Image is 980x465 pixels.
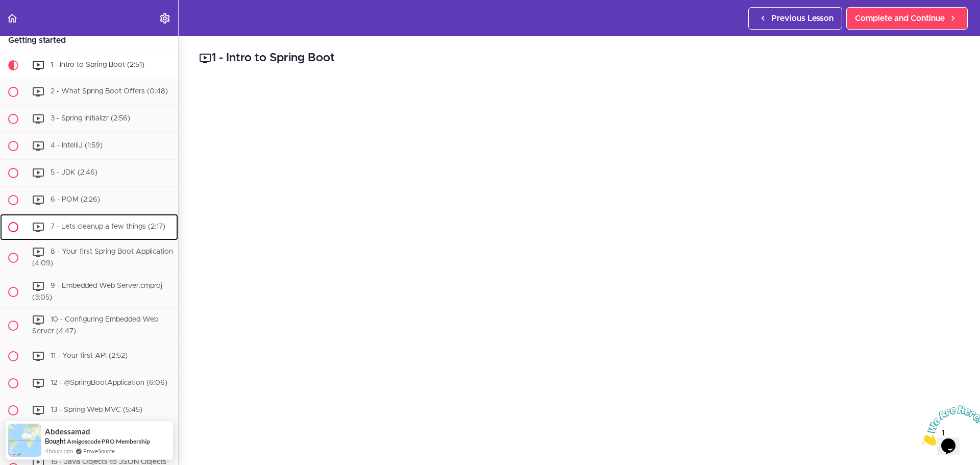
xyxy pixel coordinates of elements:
span: 11 - Your first API (2:52) [51,352,128,359]
span: 8 - Your first Spring Boot Application (4:09) [32,248,173,267]
span: Bought [45,437,66,445]
iframe: chat widget [917,401,980,450]
span: 4 hours ago [45,447,73,455]
span: Previous Lesson [771,12,834,25]
span: Complete and Continue [855,12,945,25]
span: 10 - Configuring Embedded Web Server (4:47) [32,316,158,335]
img: provesource social proof notification image [8,424,41,457]
a: Amigoscode PRO Membership [67,437,150,445]
span: 5 - JDK (2:46) [51,169,97,176]
span: 2 - What Spring Boot Offers (0:48) [51,88,168,95]
a: Complete and Continue [846,7,968,30]
span: 3 - Spring Initializr (2:56) [51,115,130,122]
a: ProveSource [83,447,115,455]
img: Chat attention grabber [4,4,67,44]
svg: Back to course curriculum [6,12,18,25]
svg: Settings Menu [159,12,171,25]
span: 12 - @SpringBootApplication (6:06) [51,379,167,386]
span: 13 - Spring Web MVC (5:45) [51,406,142,413]
h2: 1 - Intro to Spring Boot [199,50,960,67]
span: 4 - IntelliJ (1:59) [51,142,103,149]
a: Previous Lesson [748,7,842,30]
span: 7 - Lets cleanup a few things (2:17) [51,223,165,230]
span: 1 - Intro to Spring Boot (2:51) [51,61,144,68]
span: Abdessamad [45,427,90,436]
span: 6 - POM (2:26) [51,196,100,203]
span: 9 - Embedded Web Server.cmproj (3:05) [32,282,162,301]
